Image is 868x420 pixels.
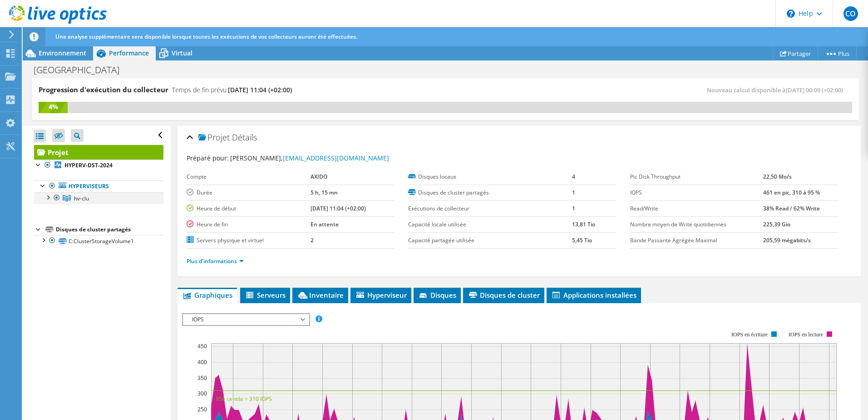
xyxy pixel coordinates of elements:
b: [DATE] 11:04 (+02:00) [311,205,366,212]
b: 22,50 Mo/s [763,173,792,180]
span: IOPS [187,314,304,325]
span: Virtual [172,49,192,57]
text: 300 [197,390,207,397]
span: Projet [198,133,230,142]
span: Disques [418,290,456,300]
label: Exécutions de collecteur [408,204,572,213]
text: 350 [197,374,207,382]
h4: Temps de fin prévu: [172,85,292,95]
b: 5,45 Tio [572,236,592,244]
text: 450 [197,342,207,350]
label: Capacité partagée utilisée [408,236,572,245]
span: [PERSON_NAME], [230,154,389,162]
a: Plus d'informations [187,257,244,265]
label: Heure de fin [187,220,311,229]
span: Disques de cluster [468,290,540,300]
label: Préparé pour: [187,154,229,162]
b: AXIDO [311,173,327,180]
span: [DATE] 11:04 (+02:00) [228,85,292,94]
h1: [GEOGRAPHIC_DATA] [30,65,133,75]
b: 1 [572,205,575,212]
span: Nouveau calcul disponible à [707,86,848,94]
b: En attente [311,220,339,228]
span: Serveurs [245,290,286,300]
a: hv-clu [34,192,163,204]
span: Une analyse supplémentaire sera disponible lorsque toutes les exécutions de vos collecteurs auron... [55,33,357,40]
label: Durée [187,188,311,197]
span: Inventaire [297,290,344,300]
span: Performance [109,49,149,57]
text: 250 [197,405,207,413]
a: Projet [34,145,163,160]
span: [DATE] 00:09 (+02:00) [786,86,843,94]
b: 461 en pic, 310 à 95 % [763,189,820,196]
a: HYPERV-DST-2024 [34,160,163,171]
b: 5 h, 15 mn [311,189,338,196]
label: Capacité locale utilisée [408,220,572,229]
span: hv-clu [74,195,89,202]
label: IOPS [630,188,763,197]
b: 38% Read / 62% Write [763,205,820,212]
label: Bande Passante Agrégée Maximal [630,236,763,245]
a: C:ClusterStorageVolume1 [34,235,163,247]
label: Nombre moyen de Write quotidiennes [630,220,763,229]
div: 4% [39,102,68,112]
span: Détails [232,132,257,143]
span: Environnement [39,49,86,57]
b: 1 [572,189,575,196]
a: Hyperviseurs [34,180,163,192]
span: CO [843,6,858,21]
text: 95è centile = 310 IOPS [216,395,272,403]
div: Disques de cluster partagés [56,224,163,235]
a: Partager [773,46,818,60]
svg: \n [787,10,795,18]
label: Compte [187,172,311,181]
span: Graphiques [182,290,232,300]
a: Plus [818,46,857,60]
label: Heure de début [187,204,311,213]
b: 13,81 Tio [572,220,595,228]
label: Servers physique et virtuel [187,236,311,245]
a: [EMAIL_ADDRESS][DOMAIN_NAME] [283,154,389,162]
b: HYPERV-DST-2024 [64,161,113,169]
text: 400 [197,358,207,366]
label: Disques locaux [408,172,572,181]
text: IOPS en lecture [789,331,823,338]
b: 225,39 Gio [763,220,790,228]
b: 4 [572,173,575,180]
label: Read/Write [630,204,763,213]
label: Disques de cluster partagés [408,188,572,197]
span: Hyperviseur [355,290,407,300]
label: Pic Disk Throughput [630,172,763,181]
text: IOPS en écriture [731,331,768,338]
b: 2 [311,236,314,244]
span: Applications installées [551,290,636,300]
b: 205,59 mégabits/s [763,236,811,244]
